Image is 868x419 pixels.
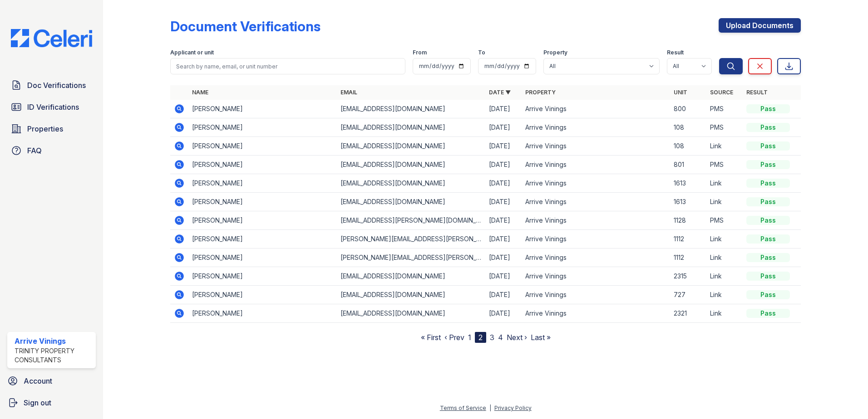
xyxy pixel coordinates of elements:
div: Pass [746,234,790,244]
td: Arrive Vinings [522,248,670,267]
div: Pass [746,123,790,132]
td: 801 [670,156,706,174]
td: [EMAIL_ADDRESS][DOMAIN_NAME] [337,118,485,137]
input: Search by name, email, or unit number [170,58,405,74]
a: 1 [468,333,471,342]
td: Arrive Vinings [522,193,670,211]
td: [EMAIL_ADDRESS][PERSON_NAME][DOMAIN_NAME] [337,211,485,230]
td: [PERSON_NAME] [188,248,337,267]
a: 4 [498,333,503,342]
td: 1112 [670,248,706,267]
td: [EMAIL_ADDRESS][DOMAIN_NAME] [337,156,485,174]
td: 2321 [670,304,706,323]
div: Pass [746,179,790,188]
a: Next › [507,333,527,342]
td: [PERSON_NAME] [188,137,337,156]
td: [EMAIL_ADDRESS][DOMAIN_NAME] [337,286,485,304]
td: [DATE] [485,211,522,230]
a: Sign out [4,394,99,412]
a: ID Verifications [7,98,96,116]
td: Link [706,230,743,248]
td: PMS [706,156,743,174]
td: [EMAIL_ADDRESS][DOMAIN_NAME] [337,304,485,323]
td: [PERSON_NAME] [188,193,337,211]
div: Pass [746,216,790,225]
td: Arrive Vinings [522,118,670,137]
td: [DATE] [485,193,522,211]
td: 108 [670,137,706,156]
div: | [489,404,491,411]
td: Link [706,286,743,304]
td: [PERSON_NAME] [188,304,337,323]
div: Arrive Vinings [15,336,92,346]
div: Document Verifications [170,18,321,34]
a: Upload Documents [719,18,801,33]
td: [DATE] [485,230,522,248]
label: Result [667,49,684,56]
a: ‹ Prev [444,333,464,342]
label: To [478,49,485,56]
a: Account [4,372,99,390]
div: Pass [746,253,790,262]
td: [PERSON_NAME][EMAIL_ADDRESS][PERSON_NAME][DOMAIN_NAME] [337,230,485,248]
a: Properties [7,120,96,138]
td: 800 [670,100,706,118]
td: Arrive Vinings [522,286,670,304]
td: Arrive Vinings [522,174,670,193]
td: 727 [670,286,706,304]
a: Source [710,89,733,96]
td: [EMAIL_ADDRESS][DOMAIN_NAME] [337,174,485,193]
a: Name [192,89,208,96]
div: Trinity Property Consultants [15,346,92,365]
a: Doc Verifications [7,76,96,94]
td: [DATE] [485,174,522,193]
td: Link [706,193,743,211]
td: Link [706,137,743,156]
td: [PERSON_NAME][EMAIL_ADDRESS][PERSON_NAME][DOMAIN_NAME] [337,248,485,267]
td: 1613 [670,174,706,193]
td: Link [706,304,743,323]
td: Arrive Vinings [522,304,670,323]
td: [PERSON_NAME] [188,156,337,174]
td: [PERSON_NAME] [188,118,337,137]
td: Link [706,248,743,267]
td: [DATE] [485,304,522,323]
label: Property [543,49,567,56]
td: Link [706,174,743,193]
td: [EMAIL_ADDRESS][DOMAIN_NAME] [337,100,485,118]
td: PMS [706,211,743,230]
span: Properties [27,123,63,134]
a: « First [421,333,441,342]
td: [EMAIL_ADDRESS][DOMAIN_NAME] [337,137,485,156]
div: Pass [746,160,790,169]
td: [EMAIL_ADDRESS][DOMAIN_NAME] [337,193,485,211]
span: Sign out [24,397,51,408]
div: Pass [746,197,790,206]
label: From [413,49,427,56]
td: Arrive Vinings [522,137,670,156]
span: Account [24,375,52,386]
a: FAQ [7,141,96,160]
a: 3 [490,333,494,342]
td: Link [706,267,743,286]
td: [PERSON_NAME] [188,211,337,230]
td: [DATE] [485,248,522,267]
td: 2315 [670,267,706,286]
td: [DATE] [485,267,522,286]
div: Pass [746,141,790,151]
div: 2 [475,332,486,343]
img: CE_Logo_Blue-a8612792a0a2168367f1c8372b55b34899dd931a85d93a1a3d3e32e68fde9ad4.png [4,29,99,47]
td: Arrive Vinings [522,156,670,174]
td: [PERSON_NAME] [188,230,337,248]
td: Arrive Vinings [522,267,670,286]
td: PMS [706,100,743,118]
td: 1128 [670,211,706,230]
span: FAQ [27,145,42,156]
td: [EMAIL_ADDRESS][DOMAIN_NAME] [337,267,485,286]
a: Privacy Policy [494,404,532,411]
td: [DATE] [485,100,522,118]
td: [DATE] [485,137,522,156]
td: 108 [670,118,706,137]
td: Arrive Vinings [522,211,670,230]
